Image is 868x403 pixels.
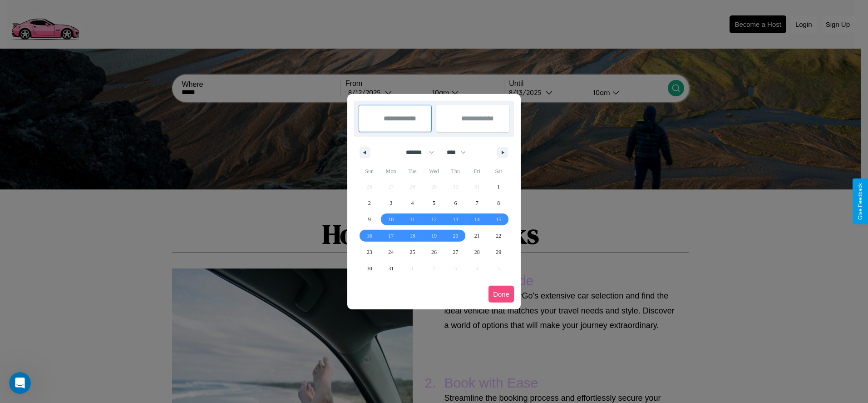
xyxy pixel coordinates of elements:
[380,228,401,244] button: 17
[476,195,478,211] span: 7
[431,228,437,244] span: 19
[402,228,423,244] button: 18
[431,211,437,228] span: 12
[423,195,444,211] button: 5
[488,195,509,211] button: 8
[388,244,394,260] span: 24
[423,211,444,228] button: 12
[496,244,501,260] span: 29
[445,211,466,228] button: 13
[488,228,509,244] button: 22
[411,195,414,211] span: 4
[466,164,488,179] span: Fri
[359,195,380,211] button: 2
[474,244,480,260] span: 28
[368,195,371,211] span: 2
[453,228,458,244] span: 20
[402,211,423,228] button: 11
[402,164,423,179] span: Tue
[380,211,401,228] button: 10
[359,244,380,260] button: 23
[359,211,380,228] button: 9
[454,195,457,211] span: 6
[423,164,444,179] span: Wed
[410,244,415,260] span: 25
[388,260,394,277] span: 31
[9,372,31,394] iframe: Intercom live chat
[367,228,372,244] span: 16
[380,260,401,277] button: 31
[474,228,480,244] span: 21
[431,244,437,260] span: 26
[445,244,466,260] button: 27
[466,195,488,211] button: 7
[359,260,380,277] button: 30
[466,228,488,244] button: 21
[423,228,444,244] button: 19
[388,211,394,228] span: 10
[410,211,415,228] span: 11
[380,244,401,260] button: 24
[488,164,509,179] span: Sat
[488,179,509,195] button: 1
[367,244,372,260] span: 23
[359,228,380,244] button: 16
[402,195,423,211] button: 4
[857,183,863,220] div: Give Feedback
[423,244,444,260] button: 26
[380,195,401,211] button: 3
[453,211,458,228] span: 13
[488,211,509,228] button: 15
[474,211,480,228] span: 14
[368,211,371,228] span: 9
[402,244,423,260] button: 25
[488,244,509,260] button: 29
[445,195,466,211] button: 6
[496,228,501,244] span: 22
[466,211,488,228] button: 14
[496,211,501,228] span: 15
[497,195,500,211] span: 8
[445,228,466,244] button: 20
[433,195,435,211] span: 5
[380,164,401,179] span: Mon
[453,244,458,260] span: 27
[410,228,415,244] span: 18
[359,164,380,179] span: Sun
[497,179,500,195] span: 1
[390,195,392,211] span: 3
[466,244,488,260] button: 28
[388,228,394,244] span: 17
[488,286,514,303] button: Done
[367,260,372,277] span: 30
[445,164,466,179] span: Thu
